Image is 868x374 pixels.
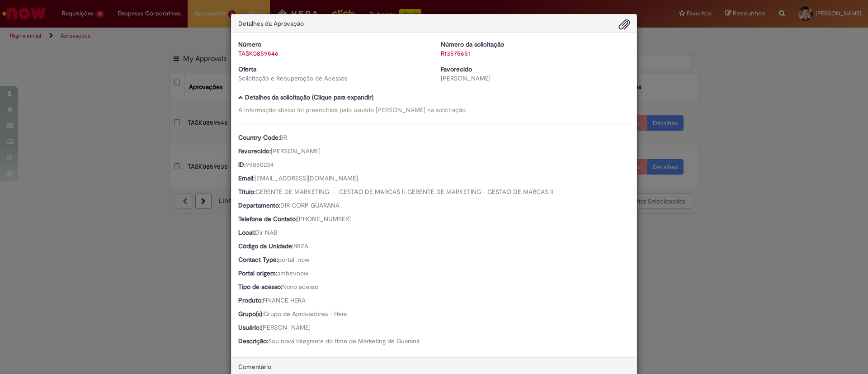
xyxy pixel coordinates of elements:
span: ambevnow [277,269,308,277]
span: Detalhes da Aprovação [238,19,304,28]
span: Grupo de Aprovadores - Hera [264,310,347,318]
div: [PERSON_NAME] [441,74,630,83]
b: ID: [238,161,245,169]
span: Novo acesso [282,283,318,291]
span: [EMAIL_ADDRESS][DOMAIN_NAME] [255,174,358,182]
h5: Detalhes da solicitação (Clique para expandir) [238,94,630,101]
b: Descrição: [238,337,268,345]
span: DIR CORP GUARANA [280,201,340,209]
b: Contact Type: [238,256,278,264]
b: Favorecido: [238,147,271,155]
a: TASK0859546 [238,49,278,57]
b: Usuário: [238,323,261,331]
b: Local: [238,228,255,237]
span: BR [280,133,287,142]
b: Portal origem: [238,269,277,277]
b: Código da Unidade: [238,242,293,250]
div: Solicitação e Recuperação de Acessos [238,74,427,83]
span: FINANCE HERA [263,296,306,304]
b: Número [238,40,261,48]
span: BRZA [293,242,308,250]
b: Grupo(s): [238,310,264,318]
span: Sou nova integrante do time de Marketing de Guaraná [268,337,420,345]
span: [PERSON_NAME] [261,323,311,331]
span: Comentário [238,363,271,371]
div: A informação abaixo foi preenchida pelo usuário [PERSON_NAME] na solicitação [238,105,630,114]
b: Título: [238,188,255,196]
b: Número da solicitação [441,40,504,48]
b: Country Code: [238,133,280,142]
b: Detalhes da solicitação (Clique para expandir) [245,93,373,101]
b: Departamento: [238,201,280,209]
b: Favorecido [441,65,472,73]
span: GERENTE DE MARKETING - GESTAO DE MARCAS II-GERENTE DE MARKETING - GESTAO DE MARCAS II [255,188,553,196]
span: [PHONE_NUMBER] [297,215,351,223]
b: Oferta [238,65,256,73]
span: 99850234 [245,161,274,169]
span: [PERSON_NAME] [271,147,321,155]
b: Tipo de acesso: [238,283,282,291]
b: Produto: [238,296,263,304]
a: R13575651 [441,49,470,57]
b: Email: [238,174,255,182]
span: portal_now [278,256,309,264]
b: Telefone de Contato: [238,215,297,223]
span: Dir NAB [255,228,277,237]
